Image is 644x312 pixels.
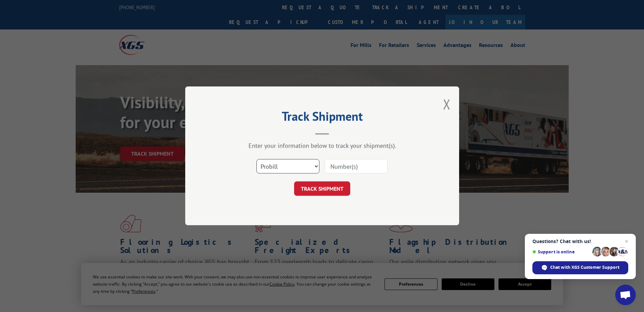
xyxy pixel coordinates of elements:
[532,261,628,274] div: Chat with XGS Customer Support
[219,111,425,124] h2: Track Shipment
[443,95,451,113] button: Close modal
[550,264,619,271] span: Chat with XGS Customer Support
[622,237,631,245] span: Close chat
[219,142,425,150] div: Enter your information below to track your shipment(s).
[532,239,628,244] span: Questions? Chat with us!
[325,159,388,174] input: Number(s)
[294,182,350,196] button: TRACK SHIPMENT
[615,285,636,305] div: Open chat
[532,249,590,254] span: Support is online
